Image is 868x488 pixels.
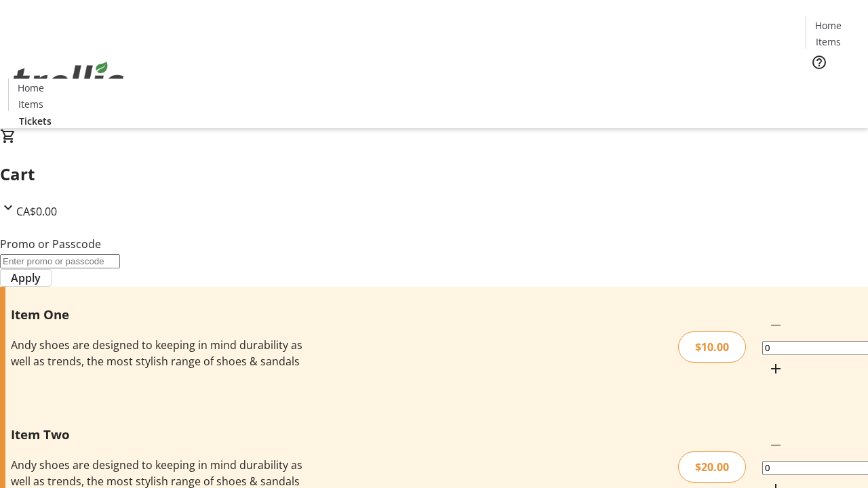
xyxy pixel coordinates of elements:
[806,79,860,93] a: Tickets
[8,47,129,115] img: Orient E2E Organization cpyRnFWgv2's Logo
[11,425,307,444] h3: Item Two
[806,49,833,76] button: Help
[806,35,850,49] a: Items
[18,97,43,111] span: Items
[11,337,307,369] div: Andy shoes are designed to keeping in mind durability as well as trends, the most stylish range o...
[816,35,841,49] span: Items
[11,305,307,324] h3: Item One
[18,81,44,95] span: Home
[9,97,52,111] a: Items
[16,204,57,219] span: CA$0.00
[762,355,789,382] button: Increment by one
[678,331,746,363] div: $10.00
[816,79,849,93] span: Tickets
[19,114,52,128] span: Tickets
[678,451,746,483] div: $20.00
[9,81,52,95] a: Home
[8,114,62,128] a: Tickets
[806,18,850,33] a: Home
[11,270,41,286] span: Apply
[815,18,842,33] span: Home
